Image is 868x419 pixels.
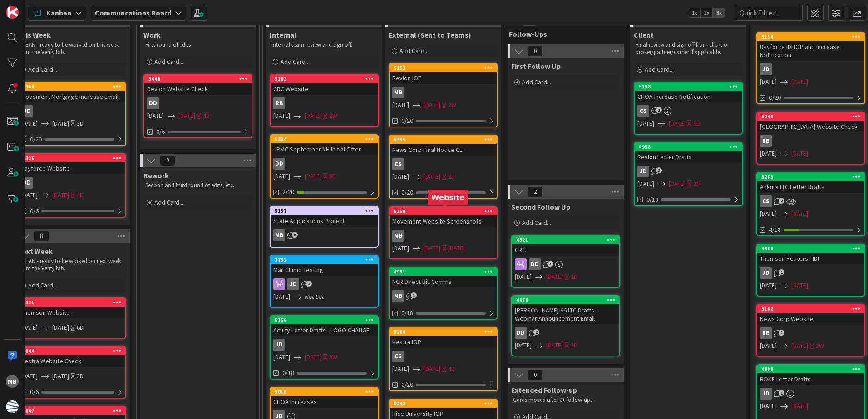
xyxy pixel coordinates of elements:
[512,236,619,256] div: 4321CRC
[271,135,378,143] div: 5334
[401,380,413,390] span: 0/20
[306,281,312,287] span: 2
[154,58,183,66] span: Add Card...
[757,253,864,264] div: Thomson Reuters - IDI
[273,97,285,109] div: RB
[17,247,53,256] span: Next Week
[147,111,164,121] span: [DATE]
[635,143,742,151] div: 4958
[512,296,619,304] div: 4970
[760,135,772,147] div: RB
[34,231,49,242] span: 8
[28,65,57,73] span: Add Card...
[390,268,497,276] div: 4991
[271,316,378,324] div: 5159
[516,237,619,243] div: 4321
[271,158,378,170] div: DD
[639,144,742,150] div: 4958
[635,91,742,102] div: CHOA Increase Notification
[282,368,294,378] span: 0/18
[779,390,784,396] span: 1
[760,341,777,351] span: [DATE]
[18,347,125,367] div: 5044Kestra Website Check
[329,171,336,181] div: 3D
[390,144,497,156] div: News Corp Final Notice CL
[270,30,296,39] span: Internal
[816,341,824,351] div: 2W
[271,143,378,155] div: JPMC September NH Initial Offer
[511,202,570,211] span: Second Follow Up
[656,167,662,173] span: 2
[275,317,378,323] div: 5159
[271,83,378,95] div: CRC Website
[18,83,125,102] div: 5364Movement Mortgage Increase Email
[533,329,539,335] span: 2
[656,107,662,113] span: 1
[22,408,125,414] div: 5047
[791,401,808,411] span: [DATE]
[275,389,378,395] div: 5018
[394,400,497,407] div: 5248
[757,388,864,400] div: JD
[305,292,324,301] i: Not Set
[6,400,19,413] img: avatar
[271,207,378,227] div: 5157State Applications Project
[52,323,69,332] span: [DATE]
[757,112,864,121] div: 5249
[757,305,864,313] div: 5162
[512,244,619,256] div: CRC
[761,245,864,252] div: 4986
[390,328,497,336] div: 5268
[761,366,864,372] div: 4988
[669,119,686,128] span: [DATE]
[571,272,577,282] div: 2D
[392,244,409,253] span: [DATE]
[757,135,864,147] div: RB
[156,127,165,136] span: 0/6
[282,187,294,197] span: 2/20
[760,149,777,158] span: [DATE]
[271,278,378,290] div: JD
[203,111,210,121] div: 4D
[522,78,551,86] span: Add Card...
[392,364,409,374] span: [DATE]
[390,336,497,348] div: Kestra IOP
[95,8,171,17] b: Communcations Board
[761,113,864,120] div: 5249
[390,351,497,362] div: CS
[271,215,378,227] div: State Applications Project
[394,329,497,335] div: 5268
[273,158,285,170] div: DD
[516,297,619,303] div: 4970
[779,269,784,275] span: 1
[144,97,252,109] div: DD
[757,41,864,61] div: Dayforce IDI IOP and Increase Notification
[22,155,125,161] div: 5326
[30,206,39,216] span: 0/6
[273,111,290,121] span: [DATE]
[390,136,497,156] div: 5355News Corp Final Notice CL
[513,396,618,404] p: Cards moved after 2+ follow-ups
[271,135,378,155] div: 5334JPMC September NH Initial Offer
[512,258,619,270] div: DD
[305,111,321,121] span: [DATE]
[30,387,39,397] span: 0/6
[392,290,404,302] div: MB
[634,30,654,39] span: Client
[394,65,497,71] div: 5153
[515,327,527,339] div: DD
[757,313,864,325] div: News Corp Website
[399,47,429,55] span: Add Card...
[21,323,38,332] span: [DATE]
[761,174,864,180] div: 5285
[760,388,772,400] div: JD
[511,62,561,71] span: First Follow Up
[271,41,377,49] p: Internal team review and sign off.
[515,341,532,350] span: [DATE]
[637,105,649,117] div: CS
[305,171,321,181] span: [DATE]
[19,258,124,273] p: CLEAN - ready to be worked on next week from the Verify tab.
[18,177,125,189] div: DD
[639,83,742,90] div: 5158
[688,8,700,17] span: 1x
